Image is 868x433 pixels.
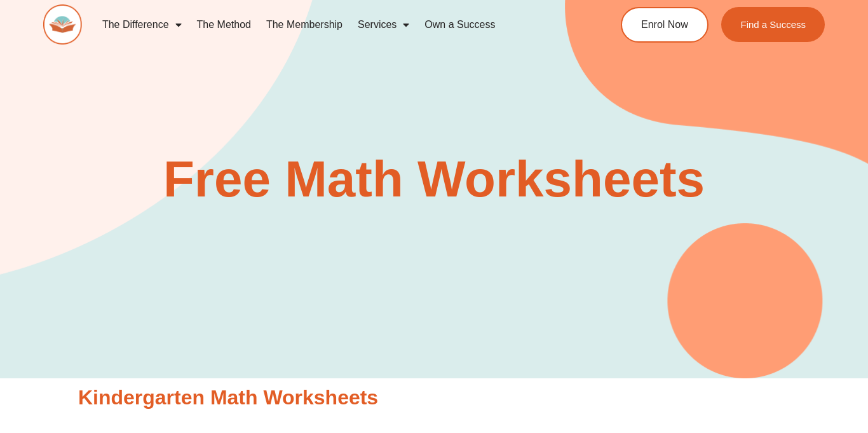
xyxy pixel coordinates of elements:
nav: Menu [95,10,576,39]
a: The Membership [259,10,350,39]
span: Enrol Now [641,20,688,30]
h2: Kindergarten Math Worksheets [78,385,790,411]
a: The Difference [95,10,189,39]
a: The Method [189,10,259,39]
a: Services [350,10,417,39]
a: Find a Success [721,7,825,42]
h2: Free Math Worksheets [72,154,796,205]
span: Find a Success [740,20,806,29]
a: Enrol Now [621,7,709,43]
a: Own a Success [417,10,503,39]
